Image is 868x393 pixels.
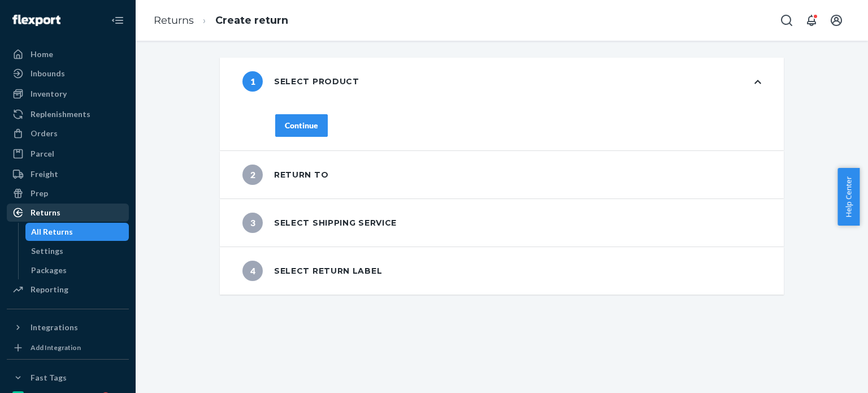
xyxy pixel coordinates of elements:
[242,261,382,281] div: Select return label
[25,242,129,260] a: Settings
[7,105,129,123] a: Replenishments
[7,184,129,202] a: Prep
[31,322,78,333] div: Integrations
[7,165,129,183] a: Freight
[31,265,67,276] div: Packages
[800,9,823,32] button: Open notifications
[7,318,129,336] button: Integrations
[25,261,129,279] a: Packages
[242,165,263,185] span: 2
[285,120,318,131] div: Continue
[31,169,58,180] div: Freight
[31,49,53,60] div: Home
[31,188,48,199] div: Prep
[7,64,129,83] a: Inbounds
[154,14,194,27] a: Returns
[7,145,129,163] a: Parcel
[31,372,67,383] div: Fast Tags
[31,343,81,352] div: Add Integration
[145,4,297,37] ol: breadcrumbs
[7,369,129,387] button: Fast Tags
[31,68,65,79] div: Inbounds
[825,9,848,32] button: Open account menu
[242,165,328,185] div: Return to
[7,45,129,63] a: Home
[12,15,60,26] img: Flexport logo
[31,245,63,257] div: Settings
[7,204,129,222] a: Returns
[106,9,129,32] button: Close Navigation
[242,71,263,92] span: 1
[25,223,129,241] a: All Returns
[775,9,798,32] button: Open Search Box
[31,284,68,295] div: Reporting
[7,124,129,142] a: Orders
[242,71,359,92] div: Select product
[275,114,328,137] button: Continue
[7,85,129,103] a: Inventory
[31,109,90,120] div: Replenishments
[31,128,58,139] div: Orders
[242,213,263,233] span: 3
[31,226,73,237] div: All Returns
[242,213,397,233] div: Select shipping service
[242,261,263,281] span: 4
[7,280,129,299] a: Reporting
[7,341,129,355] a: Add Integration
[31,148,54,159] div: Parcel
[31,207,60,218] div: Returns
[215,14,288,27] a: Create return
[31,88,67,100] div: Inventory
[837,168,860,226] button: Help Center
